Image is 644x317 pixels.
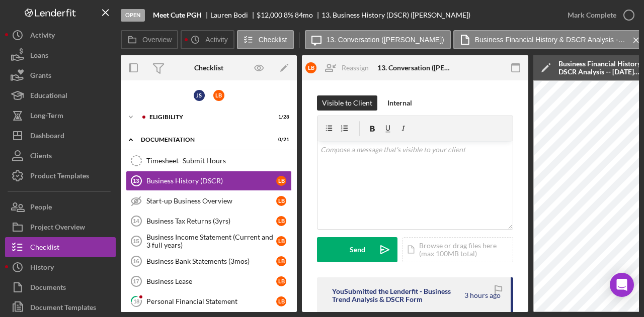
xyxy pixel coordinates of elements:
[322,95,372,111] div: Visible to Client
[610,273,634,297] div: Open Intercom Messenger
[146,157,291,165] div: Timesheet- Submit Hours
[259,36,287,44] label: Checklist
[30,126,64,148] div: Dashboard
[149,114,264,120] div: Eligibility
[126,211,292,231] a: 14Business Tax Returns (3yrs)LB
[568,5,616,25] div: Mark Complete
[30,105,63,128] div: Long-Term
[146,297,276,305] div: Personal Financial Statement
[153,11,202,19] b: Meet Cute PGH
[317,237,397,262] button: Send
[213,90,224,101] div: L B
[387,95,412,111] div: Internal
[276,196,286,206] div: L B
[194,90,205,101] div: J S
[210,11,257,19] div: Lauren Bodi
[121,30,178,49] button: Overview
[146,257,276,265] div: Business Bank Statements (3mos)
[5,277,116,297] button: Documents
[146,233,276,249] div: Business Income Statement (Current and 3 full years)
[237,30,294,49] button: Checklist
[30,197,52,220] div: People
[142,36,172,44] label: Overview
[5,217,116,237] button: Project Overview
[321,11,470,19] div: 13. Business History (DSCR) ([PERSON_NAME])
[305,62,316,73] div: L B
[5,105,116,126] button: Long-Term
[276,296,286,306] div: L B
[126,151,292,171] a: Timesheet- Submit Hours
[5,85,116,105] button: Educational
[284,11,293,19] div: 8 %
[146,217,276,225] div: Business Tax Returns (3yrs)
[276,256,286,266] div: L B
[30,65,51,88] div: Grants
[30,277,66,300] div: Documents
[300,58,379,78] button: LBReassign
[30,237,59,260] div: Checklist
[133,278,139,284] tspan: 17
[382,95,417,111] button: Internal
[350,237,365,262] div: Send
[30,45,48,68] div: Loans
[146,177,276,185] div: Business History (DSCR)
[126,251,292,271] a: 16Business Bank Statements (3mos)LB
[5,45,116,65] button: Loans
[133,298,139,304] tspan: 18
[377,64,453,72] div: 13. Conversation ([PERSON_NAME])
[5,126,116,146] button: Dashboard
[342,58,369,78] div: Reassign
[332,287,463,303] div: You Submitted the Lenderfit - Business Trend Analysis & DSCR Form
[464,291,501,299] time: 2025-09-23 13:34
[30,146,52,168] div: Clients
[30,85,67,108] div: Educational
[133,238,139,244] tspan: 15
[305,30,451,49] button: 13. Conversation ([PERSON_NAME])
[181,30,234,49] button: Activity
[121,9,145,22] div: Open
[126,191,292,211] a: Start-up Business OverviewLB
[557,5,639,25] button: Mark Complete
[276,216,286,226] div: L B
[5,166,116,186] button: Product Templates
[133,258,139,264] tspan: 16
[146,197,276,205] div: Start-up Business Overview
[146,277,276,285] div: Business Lease
[276,176,286,186] div: L B
[126,171,292,191] a: 13Business History (DSCR)LB
[141,137,264,143] div: documentation
[475,36,626,44] label: Business Financial History & DSCR Analysis -- [DATE] 09_34am.pdf
[276,236,286,246] div: L B
[30,217,85,240] div: Project Overview
[271,137,289,143] div: 0 / 21
[5,197,116,217] button: People
[133,178,139,184] tspan: 13
[30,166,89,188] div: Product Templates
[276,276,286,286] div: L B
[317,95,377,111] button: Visible to Client
[30,25,55,48] div: Activity
[5,146,116,166] button: Clients
[30,257,54,280] div: History
[5,25,116,45] button: Activity
[5,65,116,85] button: Grants
[5,237,116,257] button: Checklist
[133,218,139,224] tspan: 14
[205,36,227,44] label: Activity
[5,257,116,277] button: History
[126,291,292,311] a: 18Personal Financial StatementLB
[271,114,289,120] div: 1 / 28
[194,64,223,72] div: Checklist
[126,271,292,291] a: 17Business LeaseLB
[257,11,282,19] span: $12,000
